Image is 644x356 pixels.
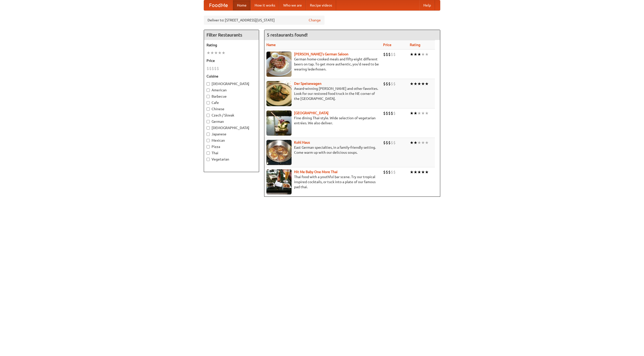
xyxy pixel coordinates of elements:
li: ★ [218,50,222,56]
label: Japanese [207,132,256,137]
input: Mexican [207,139,210,142]
input: Chinese [207,107,210,111]
img: esthers.jpg [266,52,292,77]
a: Der Speisewagen [294,82,321,86]
input: Cafe [207,101,210,104]
input: Japanese [207,133,210,136]
li: ★ [222,50,225,56]
a: How it works [251,0,279,10]
li: $ [214,66,217,71]
li: ★ [421,52,425,57]
li: ★ [414,169,417,175]
a: Help [419,0,435,10]
li: ★ [410,140,414,145]
label: [DEMOGRAPHIC_DATA] [207,125,256,130]
li: ★ [421,110,425,116]
li: $ [386,52,388,57]
a: Recipe videos [306,0,336,10]
p: German home-cooked meals and fifty-eight different beers on tap. To get more authentic, you'd nee... [266,57,379,72]
a: Who we are [279,0,306,10]
li: $ [386,169,388,175]
label: [DEMOGRAPHIC_DATA] [207,81,256,86]
li: $ [383,110,386,116]
input: Barbecue [207,95,210,98]
a: Name [266,43,276,47]
li: $ [217,66,219,71]
p: East German specialties, in a family-friendly setting. Come warm up with our delicious soups. [266,145,379,155]
li: $ [388,140,391,145]
li: $ [388,169,391,175]
li: ★ [410,52,414,57]
p: Fine dining Thai-style. Wide selection of vegetarian entrées. We also deliver. [266,115,379,126]
img: kohlhaus.jpg [266,140,292,165]
label: Cafe [207,100,256,105]
label: Thai [207,150,256,155]
input: Thai [207,151,210,155]
li: $ [393,140,396,145]
a: Home [233,0,251,10]
li: ★ [414,81,417,87]
label: Czech / Slovak [207,113,256,118]
label: Mexican [207,138,256,143]
label: Pizza [207,144,256,149]
a: Change [309,18,321,23]
li: $ [393,81,396,87]
li: $ [391,52,393,57]
li: $ [388,52,391,57]
li: ★ [417,140,421,145]
li: $ [393,110,396,116]
li: ★ [414,110,417,116]
li: $ [388,110,391,116]
ng-pluralize: 5 restaurants found! [267,32,308,37]
a: Hit Me Baby One More Thai [294,170,338,174]
img: babythai.jpg [266,169,292,194]
input: [DEMOGRAPHIC_DATA] [207,82,210,86]
label: American [207,88,256,93]
li: $ [386,140,388,145]
li: ★ [425,52,429,57]
h5: Price [207,58,256,63]
li: $ [212,66,214,71]
li: ★ [421,169,425,175]
label: German [207,119,256,124]
h4: Filter Restaurants [204,30,259,40]
label: Vegetarian [207,157,256,162]
li: ★ [207,50,210,56]
li: $ [383,169,386,175]
h5: Cuisine [207,74,256,79]
li: ★ [417,81,421,87]
li: $ [391,110,393,116]
label: Chinese [207,106,256,111]
a: Kohl Haus [294,140,310,144]
input: Czech / Slovak [207,114,210,117]
li: $ [391,81,393,87]
li: ★ [210,50,214,56]
li: ★ [410,110,414,116]
li: $ [391,169,393,175]
li: ★ [214,50,218,56]
li: ★ [425,81,429,87]
a: FoodMe [204,0,233,10]
a: [PERSON_NAME]'s German Saloon [294,52,348,56]
li: $ [393,52,396,57]
a: Price [383,43,391,47]
li: $ [209,66,212,71]
input: Vegetarian [207,158,210,161]
li: ★ [414,52,417,57]
li: ★ [410,81,414,87]
input: Pizza [207,145,210,148]
li: ★ [425,169,429,175]
a: [GEOGRAPHIC_DATA] [294,111,329,115]
li: $ [386,81,388,87]
li: $ [207,66,209,71]
li: ★ [417,169,421,175]
div: Deliver to: [STREET_ADDRESS][US_STATE] [204,16,325,25]
li: $ [388,81,391,87]
li: ★ [414,140,417,145]
li: ★ [425,140,429,145]
p: Thai food with a youthful bar scene. Try our tropical inspired cocktails, or tuck into a plate of... [266,174,379,189]
li: ★ [417,52,421,57]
